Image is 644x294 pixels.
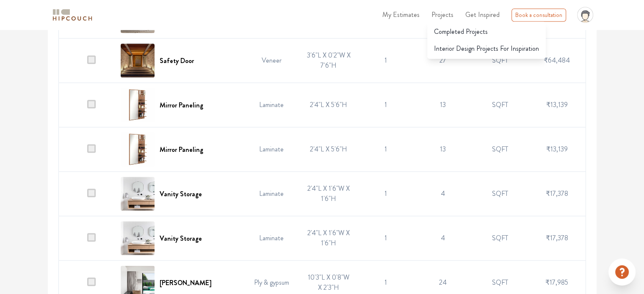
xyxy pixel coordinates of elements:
td: Laminate [243,83,300,127]
td: 2'4"L X 5'6"H [300,83,357,127]
span: Projects [431,10,453,19]
td: 4 [414,172,471,216]
img: Mirror Paneling [121,132,155,166]
span: Get Inspired [465,10,500,19]
td: 4 [414,216,471,261]
h6: Vanity Storage [160,234,202,242]
h6: Mirror Paneling [160,101,203,109]
td: 27 [414,38,471,83]
span: Completed Projects [434,27,488,37]
td: 2'4"L X 1'6"W X 1'6"H [300,216,357,261]
span: ₹17,378 [546,189,568,198]
img: Mirror Paneling [121,88,155,122]
h6: [PERSON_NAME] [160,279,212,287]
img: Safety Door [121,44,155,77]
td: SQFT [471,127,528,172]
h6: Safety Door [160,57,194,65]
h6: Mirror Paneling [160,146,203,154]
div: Book a consultation [511,8,566,22]
td: 2'4"L X 1'6"W X 1'6"H [300,172,357,216]
td: Laminate [243,216,300,261]
h6: Vanity Storage [160,190,202,198]
td: SQFT [471,83,528,127]
img: logo-horizontal.svg [51,8,94,22]
td: 3'6"L X 0'2"W X 7'6"H [300,38,357,83]
span: logo-horizontal.svg [51,5,94,25]
span: Interior Design Projects For Inspiration [434,44,539,54]
td: 13 [414,83,471,127]
span: My Estimates [382,10,420,19]
span: ₹13,139 [546,100,568,110]
td: 1 [357,38,415,83]
td: SQFT [471,216,528,261]
td: Laminate [243,127,300,172]
td: Veneer [243,38,300,83]
span: ₹17,985 [545,278,568,287]
td: 2'4"L X 5'6"H [300,127,357,172]
span: ₹17,378 [546,233,568,243]
span: ₹64,484 [544,55,570,65]
img: Vanity Storage [121,221,155,255]
td: 1 [357,83,415,127]
td: 13 [414,127,471,172]
td: SQFT [471,172,528,216]
span: ₹13,139 [546,144,568,154]
img: Vanity Storage [121,177,155,211]
td: Laminate [243,172,300,216]
td: SQFT [471,38,528,83]
td: 1 [357,216,415,261]
td: 1 [357,172,415,216]
td: 1 [357,127,415,172]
